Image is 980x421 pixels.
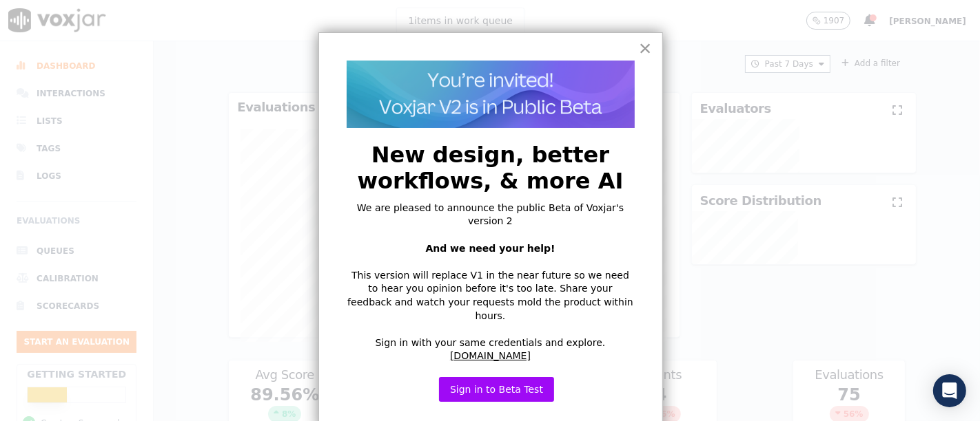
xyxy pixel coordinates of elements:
div: Open Intercom Messenger [933,374,966,407]
p: This version will replace V1 in the near future so we need to hear you opinion before it's too la... [347,269,635,323]
button: Close [639,37,652,59]
strong: And we need your help! [425,243,555,254]
p: We are pleased to announce the public Beta of Voxjar's version 2 [347,202,635,228]
h2: New design, better workflows, & more AI [347,142,635,195]
a: [DOMAIN_NAME] [450,350,531,361]
button: Sign in to Beta Test [439,377,554,402]
span: Sign in with your same credentials and explore. [376,337,606,348]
